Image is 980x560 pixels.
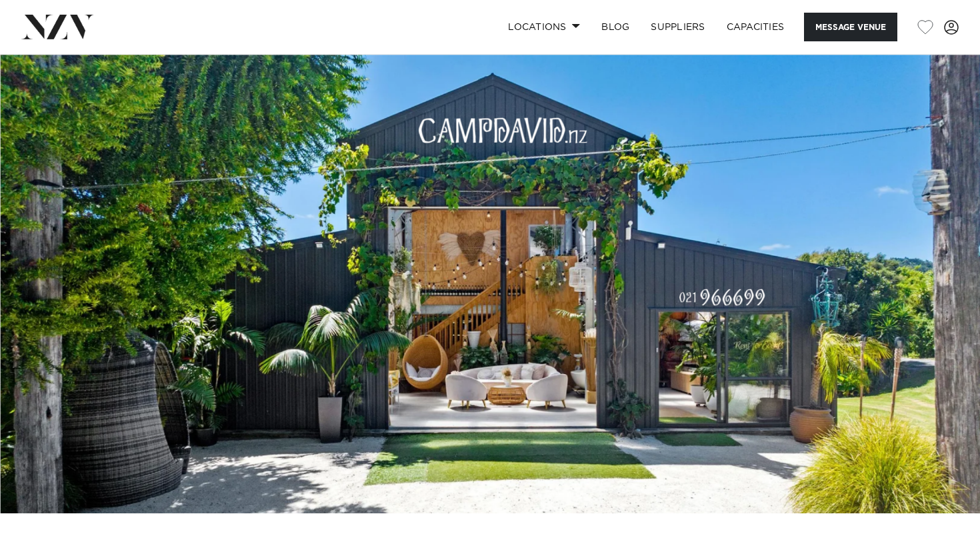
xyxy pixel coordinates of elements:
a: Locations [497,13,591,41]
a: SUPPLIERS [640,13,715,41]
a: BLOG [591,13,640,41]
button: Message Venue [804,13,897,41]
a: Capacities [716,13,795,41]
img: nzv-logo.png [21,15,94,39]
